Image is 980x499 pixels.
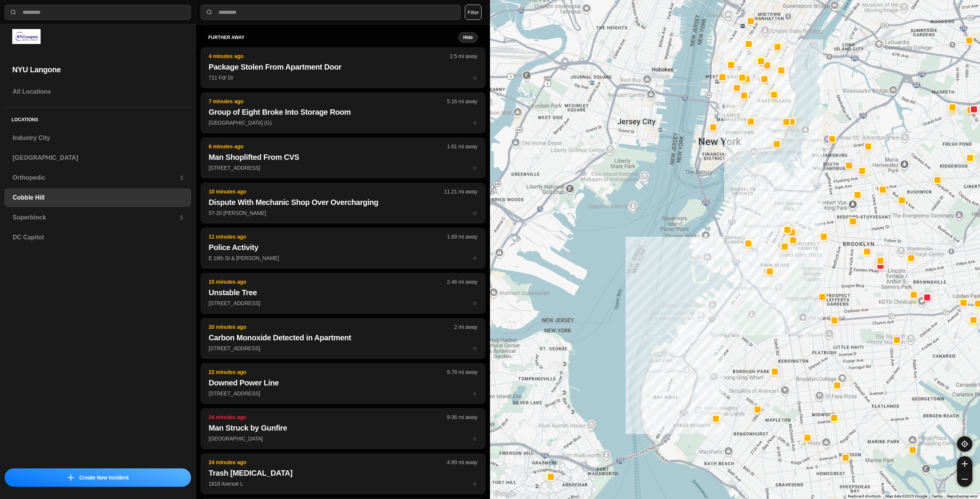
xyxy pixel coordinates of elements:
[209,332,477,343] h2: Carbon Monoxide Detected in Apartment
[848,494,881,499] button: Keyboard shortcuts
[13,233,183,242] h3: DC Capitol
[961,440,968,447] img: recenter
[209,299,477,307] p: [STREET_ADDRESS]
[444,188,477,195] p: 11.21 mi away
[209,143,447,150] p: 8 minutes ago
[458,32,478,43] button: Hide
[201,273,485,314] button: 15 minutes ago2.46 mi awayUnstable Tree[STREET_ADDRESS]star
[12,29,41,44] img: logo
[206,8,213,16] img: search
[201,300,485,306] a: 15 minutes ago2.46 mi awayUnstable Tree[STREET_ADDRESS]star
[209,278,447,286] p: 15 minutes ago
[201,74,485,81] a: 4 minutes ago2.5 mi awayPackage Stolen From Apartment Door711 Fdr Drstar
[209,390,477,397] p: [STREET_ADDRESS]
[957,471,972,487] button: zoom-out
[201,119,485,126] a: 7 minutes ago5.16 mi awayGroup of Eight Broke Into Storage Room[GEOGRAPHIC_DATA] (G)star
[447,413,477,421] p: 9.06 mi away
[492,489,517,499] a: Open this area in Google Maps (opens a new window)
[454,323,477,331] p: 2 mi away
[209,107,477,117] h2: Group of Eight Broke Into Storage Room
[962,476,968,482] img: zoom-out
[209,377,477,388] h2: Downed Power Line
[472,300,477,306] span: star
[209,74,477,81] p: 711 Fdr Dr
[201,390,485,397] a: 22 minutes ago9.78 mi awayDowned Power Line[STREET_ADDRESS]star
[209,152,477,163] h2: Man Shoplifted From CVS
[201,210,485,216] a: 10 minutes ago11.21 mi awayDispute With Mechanic Shop Over Overcharging57-20 [PERSON_NAME]star
[209,188,444,195] p: 10 minutes ago
[209,254,477,262] p: E 16th St & [PERSON_NAME]
[447,278,477,286] p: 2.46 mi away
[209,233,447,241] p: 11 minutes ago
[201,164,485,171] a: 8 minutes ago1.61 mi awayMan Shoplifted From CVS[STREET_ADDRESS]star
[472,75,477,81] span: star
[201,435,485,442] a: 24 minutes ago9.06 mi awayMan Struck by Gunfire[GEOGRAPHIC_DATA]star
[201,408,485,449] button: 24 minutes ago9.06 mi awayMan Struck by Gunfire[GEOGRAPHIC_DATA]star
[472,390,477,397] span: star
[209,423,477,433] h2: Man Struck by Gunfire
[450,52,477,60] p: 2.5 mi away
[447,143,477,150] p: 1.61 mi away
[447,458,477,466] p: 4.89 mi away
[201,47,485,88] button: 4 minutes ago2.5 mi awayPackage Stolen From Apartment Door711 Fdr Drstar
[209,62,477,72] h2: Package Stolen From Apartment Door
[932,494,942,498] a: Terms (opens in new tab)
[472,481,477,487] span: star
[209,413,447,421] p: 24 minutes ago
[209,480,477,488] p: 1818 Avenue L
[492,489,517,499] img: Google
[472,165,477,171] span: star
[5,468,191,487] button: iconCreate New Incident
[209,468,477,478] h2: Trash [MEDICAL_DATA]
[13,173,180,182] h3: Orthopedic
[201,453,485,494] button: 24 minutes ago4.89 mi awayTrash [MEDICAL_DATA]1818 Avenue Lstar
[180,174,183,182] p: 3
[13,193,183,202] h3: Cobble Hill
[5,83,191,101] a: All Locations
[957,456,972,471] button: zoom-in
[962,461,968,467] img: zoom-in
[5,189,191,207] a: Cobble Hill
[10,8,17,16] img: search
[209,323,454,331] p: 20 minutes ago
[472,345,477,351] span: star
[5,107,191,129] h5: Locations
[209,119,477,127] p: [GEOGRAPHIC_DATA] (G)
[465,5,482,20] button: Filter
[201,318,485,359] button: 20 minutes ago2 mi awayCarbon Monoxide Detected in Apartment[STREET_ADDRESS]star
[463,34,473,41] small: Hide
[201,228,485,268] button: 11 minutes ago1.69 mi awayPolice ActivityE 16th St & [PERSON_NAME]star
[209,197,477,208] h2: Dispute With Mechanic Shop Over Overcharging
[472,210,477,216] span: star
[13,87,183,96] h3: All Locations
[947,494,978,498] a: Report a map error
[201,480,485,487] a: 24 minutes ago4.89 mi awayTrash [MEDICAL_DATA]1818 Avenue Lstar
[209,345,477,352] p: [STREET_ADDRESS]
[885,494,927,498] span: Map data ©2025 Google
[209,435,477,442] p: [GEOGRAPHIC_DATA]
[209,209,477,217] p: 57-20 [PERSON_NAME]
[5,169,191,187] a: Orthopedic3
[209,287,477,298] h2: Unstable Tree
[13,133,183,143] h3: Industry City
[209,368,447,376] p: 22 minutes ago
[201,138,485,178] button: 8 minutes ago1.61 mi awayMan Shoplifted From CVS[STREET_ADDRESS]star
[201,93,485,133] button: 7 minutes ago5.16 mi awayGroup of Eight Broke Into Storage Room[GEOGRAPHIC_DATA] (G)star
[5,228,191,247] a: DC Capitol
[201,363,485,404] button: 22 minutes ago9.78 mi awayDowned Power Line[STREET_ADDRESS]star
[68,475,74,481] img: icon
[5,149,191,167] a: [GEOGRAPHIC_DATA]
[5,129,191,147] a: Industry City
[209,52,450,60] p: 4 minutes ago
[79,474,129,481] p: Create New Incident
[201,255,485,261] a: 11 minutes ago1.69 mi awayPolice ActivityE 16th St & [PERSON_NAME]star
[13,153,183,163] h3: [GEOGRAPHIC_DATA]
[472,120,477,126] span: star
[209,458,447,466] p: 24 minutes ago
[13,213,180,222] h3: Superblock
[180,214,183,221] p: 5
[209,164,477,172] p: [STREET_ADDRESS]
[472,255,477,261] span: star
[201,183,485,223] button: 10 minutes ago11.21 mi awayDispute With Mechanic Shop Over Overcharging57-20 [PERSON_NAME]star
